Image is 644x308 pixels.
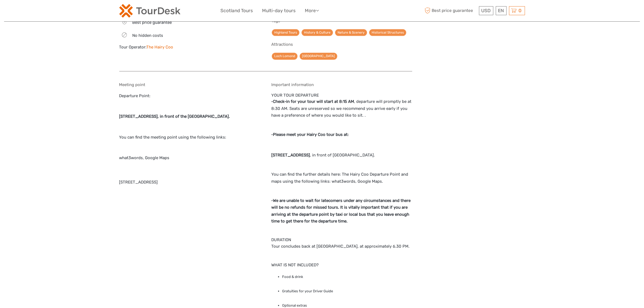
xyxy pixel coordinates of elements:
[271,243,412,250] p: Tour concludes back at [GEOGRAPHIC_DATA], at approximately 6.30 PM.
[132,33,163,38] span: No hidden costs
[271,171,412,185] p: You can find the further details here: The Hairy Coo Departure Point and maps using the following...
[481,8,491,13] span: USD
[282,274,412,280] li: Food & drink
[335,29,367,36] a: Nature & Scenery
[271,98,412,119] p: • , departure will promptly be at 8:30 AM. Seats are unreserved so we recommend you arrive early ...
[273,99,354,104] strong: Check-in for your tour will start at 8:15 AM
[271,198,411,224] strong: We are unable to wait for latecomers under any circumstances and there will be no refunds for mis...
[132,20,172,25] span: Best price guarantee
[518,8,523,13] span: 0
[119,93,260,162] p: Departure Point: You can find the meeting point using the following links: what3words, Google Maps
[271,82,412,87] h5: Important information
[496,6,507,15] div: EN
[262,7,296,15] a: Multi-day tours
[369,29,406,36] a: Historical Structures
[273,132,349,137] strong: Please meet your Hairy Coo tour bus at:
[119,82,260,87] h5: Meeting point
[305,7,319,15] a: More
[62,8,69,15] button: Open LiveChat chat widget
[302,29,333,36] a: History & Culture
[8,9,61,14] p: We're away right now. Please check back later!
[424,6,478,15] span: Best price guarantee
[119,114,230,119] strong: [STREET_ADDRESS], in front of the [GEOGRAPHIC_DATA].
[272,29,299,36] a: Highland Tours
[282,288,412,294] li: Gratuities for your Driver Guide
[147,45,173,50] a: The Hairy Coo
[271,42,412,47] h5: Attractions
[272,53,298,60] a: Loch Lomond
[119,4,180,18] img: 2254-3441b4b5-4e5f-4d00-b396-31f1d84a6ebf_logo_small.png
[271,131,412,159] p: • , in front of [GEOGRAPHIC_DATA].
[119,44,260,50] div: Tour Operator:
[271,153,310,158] strong: [STREET_ADDRESS]
[221,7,253,15] a: Scotland Tours
[271,197,412,225] p: •
[300,53,337,60] a: [GEOGRAPHIC_DATA]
